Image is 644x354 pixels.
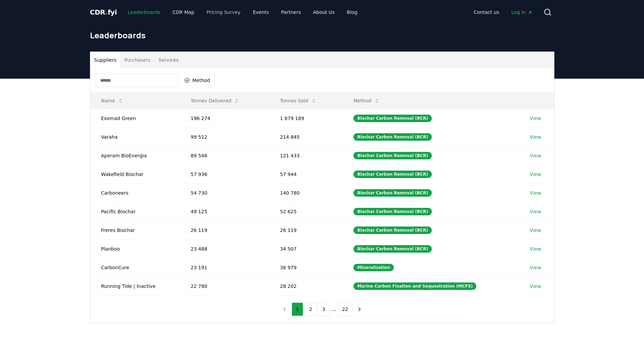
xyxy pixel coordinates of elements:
td: Freres Biochar [90,221,180,239]
td: 121 433 [269,146,343,165]
button: 1 [292,302,303,316]
td: 57 944 [269,165,343,183]
td: Carboneers [90,183,180,202]
a: Log in [506,6,538,18]
button: Tonnes Sold [275,94,322,107]
button: Tonnes Delivered [185,94,245,107]
div: Biochar Carbon Removal (BCR) [353,189,431,197]
td: 196 274 [180,109,269,127]
td: 23 191 [180,258,269,277]
nav: Main [122,6,363,18]
a: View [530,208,541,215]
a: View [530,134,541,140]
h1: Leaderboards [90,30,554,41]
button: Name [96,94,129,107]
td: Aperam BioEnergia [90,146,180,165]
td: 57 936 [180,165,269,183]
button: 2 [305,302,316,316]
td: 140 780 [269,183,343,202]
td: 34 507 [269,239,343,258]
td: 28 202 [269,277,343,295]
a: Events [247,6,274,18]
td: 49 125 [180,202,269,221]
td: 89 548 [180,146,269,165]
td: Planboo [90,239,180,258]
a: View [530,115,541,122]
td: Pacific Biochar [90,202,180,221]
a: View [530,227,541,234]
td: 23 488 [180,239,269,258]
span: . [105,8,108,16]
td: CarbonCure [90,258,180,277]
div: Biochar Carbon Removal (BCR) [353,115,431,122]
a: CDR Map [167,6,200,18]
div: Biochar Carbon Removal (BCR) [353,171,431,178]
button: 22 [338,302,353,316]
td: Running Tide | Inactive [90,277,180,295]
button: Suppliers [90,52,121,68]
a: View [530,283,541,290]
td: 1 679 189 [269,109,343,127]
a: View [530,171,541,178]
span: CDR fyi [90,8,117,16]
td: 52 625 [269,202,343,221]
button: Method [180,75,215,86]
div: Biochar Carbon Removal (BCR) [353,227,431,234]
button: next page [354,302,365,316]
td: 214 845 [269,127,343,146]
td: 26 119 [180,221,269,239]
td: 36 979 [269,258,343,277]
a: View [530,152,541,159]
button: Method [348,94,385,107]
div: Biochar Carbon Removal (BCR) [353,133,431,141]
td: Exomad Green [90,109,180,127]
td: 22 780 [180,277,269,295]
span: Log in [511,9,532,16]
td: 99 512 [180,127,269,146]
td: 54 730 [180,183,269,202]
a: View [530,264,541,271]
button: Purchasers [120,52,154,68]
a: Partners [276,6,306,18]
a: Contact us [468,6,504,18]
button: 3 [318,302,330,316]
nav: Main [468,6,538,18]
td: Wakefield Biochar [90,165,180,183]
a: View [530,190,541,196]
a: View [530,245,541,252]
button: Services [154,52,183,68]
div: Marine Carbon Fixation and Sequestration (MCFS) [353,282,476,290]
a: About Us [308,6,340,18]
a: Leaderboards [122,6,166,18]
a: Blog [342,6,363,18]
div: Mineralization [353,264,394,271]
div: Biochar Carbon Removal (BCR) [353,208,431,215]
div: Biochar Carbon Removal (BCR) [353,152,431,159]
div: Biochar Carbon Removal (BCR) [353,245,431,253]
li: ... [331,305,336,313]
td: 26 119 [269,221,343,239]
a: CDR.fyi [90,7,117,17]
a: Pricing Survey [201,6,246,18]
td: Varaha [90,127,180,146]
